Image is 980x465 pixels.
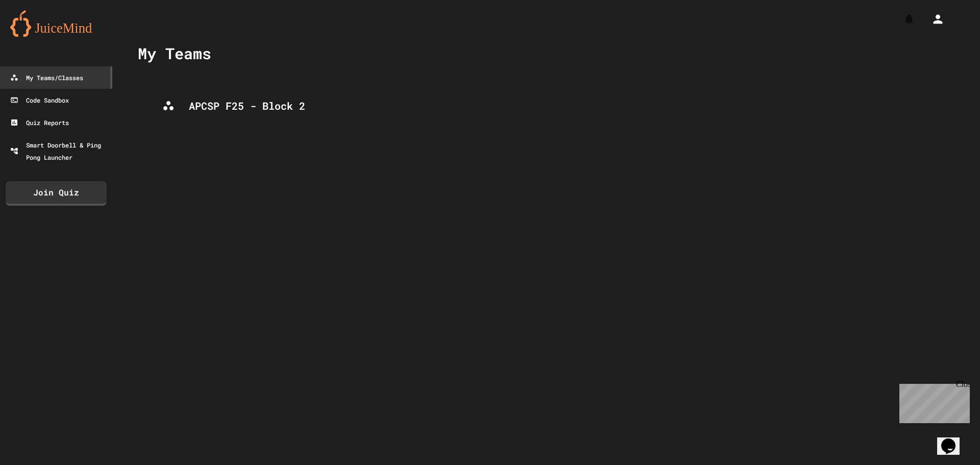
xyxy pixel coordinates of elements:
div: My Teams/Classes [10,71,83,84]
div: Code Sandbox [10,94,69,106]
div: APCSP F25 - Block 2 [148,85,944,126]
iframe: chat widget [895,380,970,423]
div: My Teams [138,42,211,65]
div: APCSP F25 - Block 2 [189,98,934,113]
div: My Notifications [884,10,918,28]
div: Quiz Reports [10,116,69,129]
a: Join Quiz [6,181,107,206]
div: Smart Doorbell & Ping Pong Launcher [10,139,108,163]
div: Chat with us now!Close [4,4,70,65]
iframe: chat widget [937,424,970,455]
div: My Account [918,7,949,31]
img: logo-orange.svg [10,10,102,37]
